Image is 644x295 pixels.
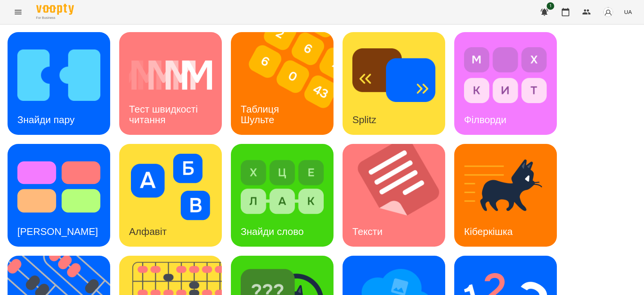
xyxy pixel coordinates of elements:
a: SplitzSplitz [343,32,445,135]
img: Splitz [352,42,435,108]
img: Таблиця Шульте [231,32,343,135]
h3: Splitz [352,114,377,125]
a: КіберкішкаКіберкішка [454,144,557,247]
h3: [PERSON_NAME] [17,226,98,237]
h3: Кіберкішка [464,226,513,237]
img: Тест Струпа [17,154,100,220]
h3: Знайди слово [241,226,304,237]
a: ФілвордиФілворди [454,32,557,135]
img: Тексти [343,144,455,247]
a: АлфавітАлфавіт [119,144,222,247]
a: Таблиця ШультеТаблиця Шульте [231,32,334,135]
a: Тест Струпа[PERSON_NAME] [8,144,110,247]
button: Menu [9,3,27,21]
img: Знайди слово [241,154,324,220]
span: For Business [36,15,74,20]
h3: Тест швидкості читання [129,103,200,125]
span: UA [624,8,632,16]
a: ТекстиТексти [343,144,445,247]
img: Тест швидкості читання [129,42,212,108]
img: Кіберкішка [464,154,547,220]
img: Філворди [464,42,547,108]
img: Знайди пару [17,42,100,108]
h3: Знайди пару [17,114,75,125]
h3: Таблиця Шульте [241,103,282,125]
a: Тест швидкості читанняТест швидкості читання [119,32,222,135]
h3: Тексти [352,226,383,237]
img: avatar_s.png [603,7,613,17]
img: Voopty Logo [36,4,74,15]
img: Алфавіт [129,154,212,220]
h3: Філворди [464,114,506,125]
button: UA [621,5,635,19]
a: Знайди словоЗнайди слово [231,144,334,247]
span: 1 [547,2,554,10]
a: Знайди паруЗнайди пару [8,32,110,135]
h3: Алфавіт [129,226,167,237]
